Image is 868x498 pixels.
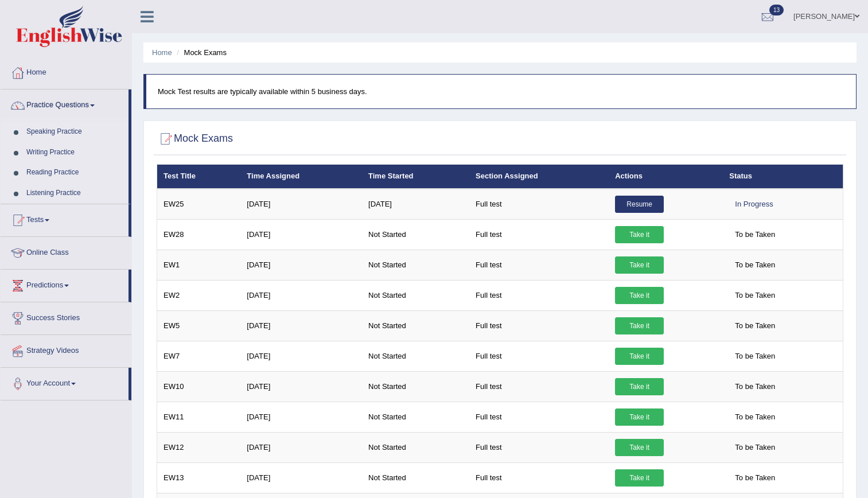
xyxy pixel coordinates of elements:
a: Listening Practice [21,183,129,204]
a: Take it [615,226,664,243]
a: Take it [615,408,664,426]
a: Success Stories [1,302,131,331]
span: To be Taken [729,439,781,456]
td: Full test [469,462,609,493]
a: Online Class [1,237,131,266]
td: [DATE] [240,341,362,371]
td: EW13 [157,462,241,493]
span: To be Taken [729,317,781,334]
th: Time Started [362,165,469,189]
span: To be Taken [729,378,781,395]
td: [DATE] [240,402,362,432]
a: Home [1,57,131,85]
td: Not Started [362,280,469,310]
td: Not Started [362,219,469,250]
span: To be Taken [729,408,781,426]
a: Take it [615,378,664,395]
td: [DATE] [240,280,362,310]
td: [DATE] [240,189,362,220]
td: EW7 [157,341,241,371]
td: Not Started [362,341,469,371]
td: [DATE] [240,219,362,250]
td: Full test [469,219,609,250]
a: Your Account [1,368,129,396]
td: Full test [469,310,609,341]
a: Take it [615,287,664,304]
span: To be Taken [729,469,781,487]
td: Full test [469,402,609,432]
td: [DATE] [240,371,362,402]
th: Section Assigned [469,165,609,189]
td: [DATE] [362,189,469,220]
td: Not Started [362,402,469,432]
div: In Progress [729,196,779,213]
p: Mock Test results are typically available within 5 business days. [158,86,844,97]
td: EW25 [157,189,241,220]
span: To be Taken [729,226,781,243]
td: EW5 [157,310,241,341]
th: Time Assigned [240,165,362,189]
a: Practice Questions [1,90,129,118]
li: Mock Exams [174,47,227,58]
a: Home [152,48,172,57]
td: Not Started [362,462,469,493]
a: Speaking Practice [21,122,129,142]
td: Not Started [362,371,469,402]
td: [DATE] [240,432,362,462]
a: Take it [615,469,664,487]
a: Reading Practice [21,162,129,183]
a: Take it [615,348,664,365]
h2: Mock Exams [157,130,233,147]
a: Take it [615,256,664,274]
span: 13 [769,5,784,15]
a: Take it [615,439,664,456]
a: Take it [615,317,664,334]
td: Full test [469,341,609,371]
td: [DATE] [240,462,362,493]
td: Full test [469,432,609,462]
td: Not Started [362,250,469,280]
span: To be Taken [729,287,781,304]
td: EW28 [157,219,241,250]
td: Full test [469,280,609,310]
td: EW10 [157,371,241,402]
td: [DATE] [240,250,362,280]
a: Strategy Videos [1,335,131,364]
a: Tests [1,204,129,233]
td: Not Started [362,310,469,341]
td: EW1 [157,250,241,280]
td: EW12 [157,432,241,462]
td: Full test [469,371,609,402]
td: Not Started [362,432,469,462]
span: To be Taken [729,256,781,274]
td: EW2 [157,280,241,310]
a: Writing Practice [21,142,129,163]
th: Status [723,165,843,189]
th: Actions [609,165,723,189]
td: Full test [469,189,609,220]
a: Predictions [1,270,129,298]
a: Resume [615,196,664,213]
td: EW11 [157,402,241,432]
th: Test Title [157,165,241,189]
td: [DATE] [240,310,362,341]
td: Full test [469,250,609,280]
span: To be Taken [729,348,781,365]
